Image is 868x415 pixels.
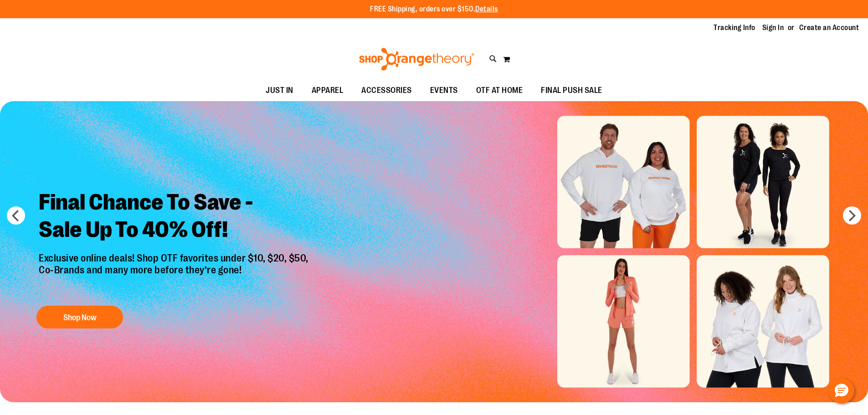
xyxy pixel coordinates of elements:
button: prev [7,206,25,225]
a: Sign In [762,23,784,33]
img: Shop Orangetheory [358,48,476,71]
span: FINAL PUSH SALE [541,80,602,101]
a: Details [475,5,498,13]
span: OTF AT HOME [476,80,523,101]
a: ACCESSORIES [352,80,421,101]
a: Final Chance To Save -Sale Up To 40% Off! Exclusive online deals! Shop OTF favorites under $10, $... [32,182,318,333]
a: OTF AT HOME [467,80,532,101]
a: EVENTS [421,80,467,101]
a: Create an Account [799,23,859,33]
span: EVENTS [430,80,458,101]
span: ACCESSORIES [361,80,412,101]
h2: Final Chance To Save - Sale Up To 40% Off! [32,182,318,252]
a: APPAREL [303,80,353,101]
span: APPAREL [312,80,344,101]
a: JUST IN [257,80,303,101]
button: next [843,206,861,225]
a: FINAL PUSH SALE [532,80,611,101]
a: Tracking Info [714,23,755,33]
button: Shop Now [36,306,123,328]
span: JUST IN [266,80,293,101]
p: Exclusive online deals! Shop OTF favorites under $10, $20, $50, Co-Brands and many more before th... [32,252,318,297]
button: Hello, have a question? Let’s chat. [829,378,854,404]
p: FREE Shipping, orders over $150. [370,4,498,15]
